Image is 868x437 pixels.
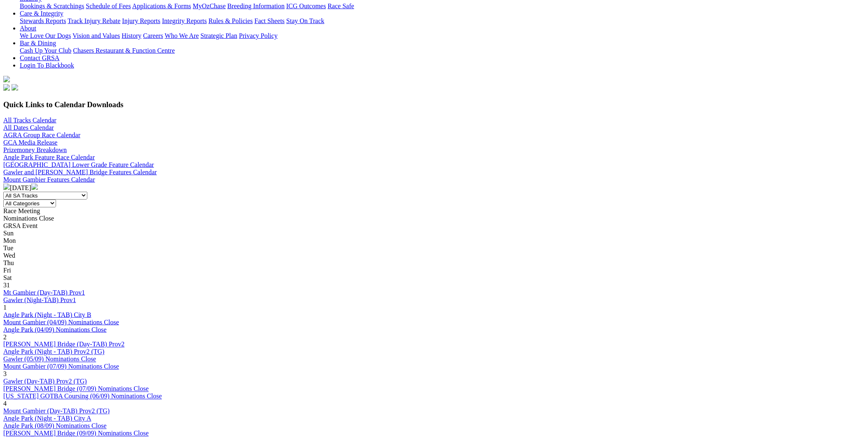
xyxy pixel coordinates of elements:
[3,100,865,109] h3: Quick Links to Calendar Downloads
[3,252,865,259] div: Wed
[122,17,160,24] a: Injury Reports
[3,363,119,370] a: Mount Gambier (07/09) Nominations Close
[132,2,191,9] a: Applications & Forms
[20,32,71,39] a: We Love Our Dogs
[143,32,163,39] a: Careers
[3,230,865,237] div: Sun
[73,47,175,54] a: Chasers Restaurant & Function Centre
[20,17,66,24] a: Stewards Reports
[3,132,80,139] a: AGRA Group Race Calendar
[20,62,74,69] a: Login To Blackbook
[3,304,7,311] span: 1
[20,2,865,10] div: Industry
[3,311,91,318] a: Angle Park (Night - TAB) City B
[3,289,85,296] a: Mt Gambier (Day-TAB) Prov1
[3,430,149,437] a: [PERSON_NAME] Bridge (09/09) Nominations Close
[20,25,36,32] a: About
[286,2,326,9] a: ICG Outcomes
[3,215,865,222] div: Nominations Close
[31,183,38,190] img: chevron-right-pager-white.svg
[3,244,865,252] div: Tue
[3,356,96,363] a: Gawler (05/09) Nominations Close
[3,237,865,244] div: Mon
[3,169,157,176] a: Gawler and [PERSON_NAME] Bridge Features Calendar
[3,146,67,153] a: Prizemoney Breakdown
[3,348,105,355] a: Angle Park (Night - TAB) Prov2 (TG)
[3,296,76,303] a: Gawler (Night-TAB) Prov1
[3,393,162,400] a: [US_STATE] GOTBA Coursing (06/09) Nominations Close
[20,47,71,54] a: Cash Up Your Club
[20,32,865,40] div: About
[3,267,865,274] div: Fri
[3,326,107,333] a: Angle Park (04/09) Nominations Close
[239,32,278,39] a: Privacy Policy
[20,54,59,61] a: Contact GRSA
[3,154,95,161] a: Angle Park Feature Race Calendar
[3,400,7,407] span: 4
[3,378,87,385] a: Gawler (Day-TAB) Prov2 (TG)
[3,222,865,230] div: GRSA Event
[68,17,120,24] a: Track Injury Rebate
[86,2,131,9] a: Schedule of Fees
[193,2,226,9] a: MyOzChase
[3,84,10,91] img: facebook.svg
[20,40,56,47] a: Bar & Dining
[12,84,18,91] img: twitter.svg
[3,161,154,168] a: [GEOGRAPHIC_DATA] Lower Grade Feature Calendar
[73,32,120,39] a: Vision and Values
[3,423,107,430] a: Angle Park (08/09) Nominations Close
[3,139,58,146] a: GCA Media Release
[3,259,865,267] div: Thu
[3,282,10,289] span: 31
[286,17,324,24] a: Stay On Track
[208,17,253,24] a: Rules & Policies
[3,371,7,378] span: 3
[3,415,91,422] a: Angle Park (Night - TAB) City A
[122,32,141,39] a: History
[20,2,84,9] a: Bookings & Scratchings
[20,17,865,25] div: Care & Integrity
[3,183,865,192] div: [DATE]
[3,207,865,215] div: Race Meeting
[20,47,865,54] div: Bar & Dining
[255,17,285,24] a: Fact Sheets
[3,124,54,131] a: All Dates Calendar
[3,341,124,348] a: [PERSON_NAME] Bridge (Day-TAB) Prov2
[3,319,119,326] a: Mount Gambier (04/09) Nominations Close
[3,408,110,415] a: Mount Gambier (Day-TAB) Prov2 (TG)
[227,2,285,9] a: Breeding Information
[3,385,149,392] a: [PERSON_NAME] Bridge (07/09) Nominations Close
[201,32,237,39] a: Strategic Plan
[162,17,207,24] a: Integrity Reports
[328,2,354,9] a: Race Safe
[3,274,865,282] div: Sat
[165,32,199,39] a: Who We Are
[3,76,10,82] img: logo-grsa-white.png
[3,117,56,124] a: All Tracks Calendar
[20,10,63,17] a: Care & Integrity
[3,183,10,190] img: chevron-left-pager-white.svg
[3,176,95,183] a: Mount Gambier Features Calendar
[3,334,7,341] span: 2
